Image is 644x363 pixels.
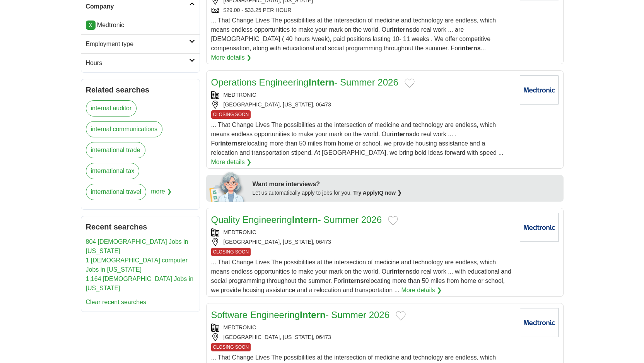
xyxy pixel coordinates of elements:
[396,311,406,320] button: Add to favorite jobs
[86,121,163,137] a: internal communications
[86,21,195,30] li: Medtronic
[81,53,200,72] a: Hours
[86,58,189,68] h2: Hours
[520,213,559,242] img: Medtronic logo
[211,214,382,225] a: Quality EngineeringIntern- Summer 2026
[211,238,514,246] div: [GEOGRAPHIC_DATA], [US_STATE], 06473
[220,140,241,147] strong: interns
[405,79,415,88] button: Add to favorite jobs
[353,190,402,196] a: Try ApplyIQ now ❯
[211,110,251,119] span: CLOSING SOON
[211,333,514,341] div: [GEOGRAPHIC_DATA], [US_STATE], 06473
[151,184,172,205] span: more ❯
[211,259,511,293] span: ... That Change Lives The possibilities at the intersection of medicine and technology are endles...
[211,248,251,256] span: CLOSING SOON
[211,122,504,156] span: ... That Change Lives The possibilities at the intersection of medicine and technology are endles...
[86,299,147,305] a: Clear recent searches
[81,34,200,53] a: Employment type
[86,238,188,254] a: 804 [DEMOGRAPHIC_DATA] Jobs in [US_STATE]
[392,268,412,275] strong: interns
[86,276,194,291] a: 1,164 [DEMOGRAPHIC_DATA] Jobs in [US_STATE]
[86,257,188,273] a: 1 [DEMOGRAPHIC_DATA] computer Jobs in [US_STATE]
[86,21,96,30] a: X
[253,180,559,189] div: Want more interviews?
[211,310,390,320] a: Software EngineeringIntern- Summer 2026
[86,2,189,11] h2: Company
[211,101,514,109] div: [GEOGRAPHIC_DATA], [US_STATE], 06473
[343,277,364,284] strong: interns
[211,6,514,14] div: $29.00 - $33.25 PER HOUR
[520,75,559,104] img: Medtronic logo
[309,77,335,87] strong: Intern
[300,310,326,320] strong: Intern
[86,100,137,116] a: internal auditor
[86,184,147,200] a: international travel
[211,343,251,351] span: CLOSING SOON
[211,53,252,62] a: More details ❯
[86,39,189,49] h2: Employment type
[211,158,252,167] a: More details ❯
[460,45,480,51] strong: interns
[392,131,412,137] strong: interns
[224,229,256,235] a: MEDTRONIC
[211,77,398,87] a: Operations EngineeringIntern- Summer 2026
[211,17,496,51] span: ... That Change Lives The possibilities at the intersection of medicine and technology are endles...
[401,286,442,295] a: More details ❯
[86,221,195,233] h2: Recent searches
[224,324,256,330] a: MEDTRONIC
[86,142,145,158] a: international trade
[86,163,140,179] a: international tax
[392,26,412,33] strong: interns
[224,92,256,98] a: MEDTRONIC
[209,171,247,202] img: apply-iq-scientist.png
[520,308,559,337] img: Medtronic logo
[253,189,559,197] div: Let us automatically apply to jobs for you.
[388,216,398,225] button: Add to favorite jobs
[292,214,318,225] strong: Intern
[86,84,195,96] h2: Related searches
